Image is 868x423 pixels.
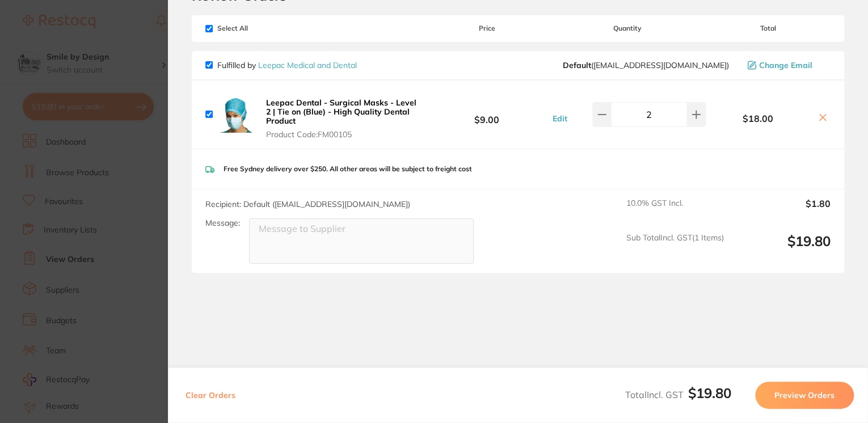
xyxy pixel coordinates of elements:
span: Select All [205,24,319,32]
img: OHRvOXYyZA [217,96,254,133]
button: Change Email [744,60,831,70]
a: Leepac Medical and Dental [258,60,357,70]
label: Message: [205,218,240,228]
output: $19.80 [733,233,831,264]
b: Leepac Dental - Surgical Masks - Level 2 | Tie on (Blue) - High Quality Dental Product [266,98,416,126]
span: Product Code: FM00105 [266,130,421,139]
p: Fulfilled by [217,61,357,70]
span: Recipient: Default ( [EMAIL_ADDRESS][DOMAIN_NAME] ) [205,199,410,209]
span: Total [706,24,831,32]
b: Default [563,60,591,70]
button: Preview Orders [755,382,854,409]
span: Total Incl. GST [625,389,731,400]
button: Leepac Dental - Surgical Masks - Level 2 | Tie on (Blue) - High Quality Dental Product Product Co... [263,98,424,139]
button: Edit [549,113,571,124]
span: Price [424,24,549,32]
span: Sub Total Incl. GST ( 1 Items) [626,233,724,264]
p: Free Sydney delivery over $250. All other areas will be subject to freight cost [224,165,472,173]
span: sales@leepac.com.au [563,61,729,70]
output: $1.80 [733,198,831,223]
b: $9.00 [424,104,549,125]
span: 10.0 % GST Incl. [626,198,724,223]
span: Change Email [759,61,812,70]
b: $18.00 [706,113,810,124]
span: Quantity [549,24,706,32]
button: Clear Orders [182,382,239,409]
b: $19.80 [688,384,731,401]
